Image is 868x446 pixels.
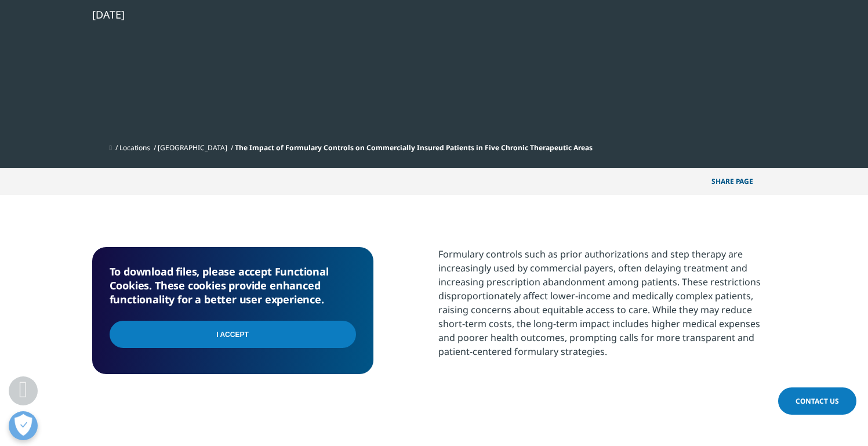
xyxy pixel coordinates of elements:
[778,387,856,415] a: Contact Us
[158,143,227,153] a: [GEOGRAPHIC_DATA]
[119,143,150,153] a: Locations
[110,321,356,348] input: I Accept
[438,247,776,367] p: Formulary controls such as prior authorizations and step therapy are increasingly used by commerc...
[9,411,38,440] button: Open Preferences
[92,8,490,21] div: [DATE]
[796,396,839,406] span: Contact Us
[110,264,356,306] h5: To download files, please accept Functional Cookies. These cookies provide enhanced functionality...
[235,143,593,153] span: The Impact of Formulary Controls on Commercially Insured Patients in Five Chronic Therapeutic Areas
[703,168,776,195] p: Share PAGE
[703,168,776,195] button: Share PAGEShare PAGE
